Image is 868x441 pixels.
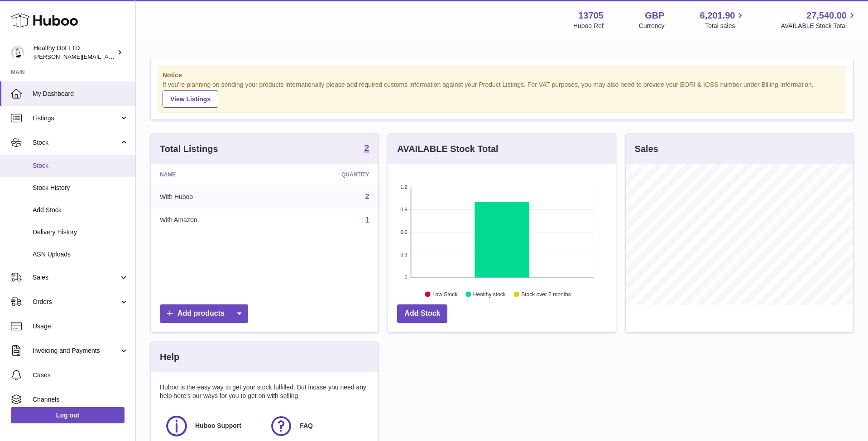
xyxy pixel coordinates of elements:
[473,291,506,297] text: Healthy stock
[401,252,408,257] text: 0.3
[33,138,119,147] span: Stock
[33,322,129,331] span: Usage
[151,209,275,232] td: With Amazon
[401,184,408,190] text: 1.2
[33,90,129,98] span: My Dashboard
[33,114,119,123] span: Listings
[160,351,179,363] h3: Help
[405,275,408,280] text: 0
[11,46,24,59] img: Dorothy@healthydot.com
[639,22,665,30] div: Currency
[33,298,119,306] span: Orders
[635,143,658,155] h3: Sales
[195,422,241,430] span: Huboo Support
[164,414,260,438] a: Huboo Support
[163,81,841,108] div: If you're planning on sending your products internationally please add required customs informati...
[151,164,275,185] th: Name
[578,9,604,22] strong: 13705
[33,273,119,282] span: Sales
[33,184,129,192] span: Stock History
[645,9,664,22] strong: GBP
[160,304,248,323] a: Add products
[11,407,125,423] a: Log out
[33,161,129,170] span: Stock
[34,53,182,60] span: [PERSON_NAME][EMAIL_ADDRESS][DOMAIN_NAME]
[573,22,604,30] div: Huboo Ref
[397,143,498,155] h3: AVAILABLE Stock Total
[781,22,857,30] span: AVAILABLE Stock Total
[364,143,369,154] a: 2
[401,207,408,212] text: 0.9
[364,143,369,152] strong: 2
[365,216,369,224] a: 1
[275,164,378,185] th: Quantity
[397,304,447,323] a: Add Stock
[160,143,218,155] h3: Total Listings
[269,414,364,438] a: FAQ
[151,185,275,209] td: With Huboo
[163,90,218,108] a: View Listings
[700,9,735,22] span: 6,201.90
[160,383,369,400] p: Huboo is the easy way to get your stock fulfilled. But incase you need any help here's our ways f...
[300,422,313,430] span: FAQ
[163,71,841,80] strong: Notice
[34,44,115,61] div: Healthy Dot LTD
[806,9,847,22] span: 27,540.00
[432,291,458,297] text: Low Stock
[781,9,857,30] a: 27,540.00 AVAILABLE Stock Total
[401,229,408,235] text: 0.6
[705,22,745,30] span: Total sales
[33,395,129,404] span: Channels
[33,371,129,379] span: Cases
[33,346,119,355] span: Invoicing and Payments
[522,291,571,297] text: Stock over 2 months
[365,193,369,200] a: 2
[33,250,129,259] span: ASN Uploads
[33,228,129,237] span: Delivery History
[33,206,129,214] span: Add Stock
[700,9,746,30] a: 6,201.90 Total sales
